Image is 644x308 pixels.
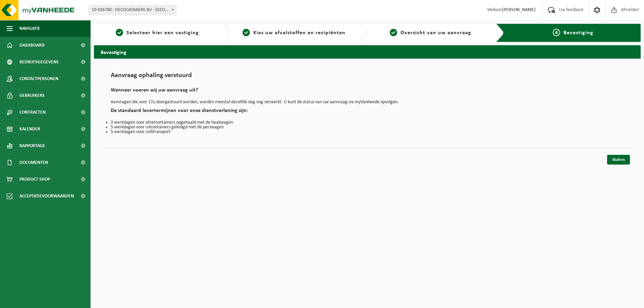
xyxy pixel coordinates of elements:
span: Bevestiging [563,30,593,36]
span: Contracten [19,104,46,121]
li: 5 werkdagen voor rolcontainers geledigd met de perswagen [111,125,624,130]
li: 5 werkdagen voor collitransport [111,130,624,134]
span: Gebruikers [19,87,45,104]
p: Aanvragen die voor 17u doorgestuurd worden, worden meestal dezelfde dag nog verwerkt. U kunt de s... [111,100,624,105]
span: Bedrijfsgegevens [19,54,59,70]
span: Acceptatievoorwaarden [19,188,74,204]
span: 10-926780 - DECOLVENAERE BV - GENT [89,5,176,15]
span: Dashboard [19,37,45,54]
span: 10-926780 - DECOLVENAERE BV - GENT [89,5,176,15]
a: Sluiten [607,155,630,165]
span: Product Shop [19,171,50,188]
span: 4 [553,29,560,36]
h2: De standaard levertermijnen voor onze dienstverlening zijn: [111,108,624,117]
span: Navigatie [19,20,40,37]
span: Kies uw afvalstoffen en recipiënten [253,30,345,36]
span: Documenten [19,154,48,171]
span: 2 [243,29,250,36]
span: Selecteer hier een vestiging [126,30,199,36]
li: 3 werkdagen voor afzetcontainers opgehaald met de haakwagen [111,120,624,125]
h2: Bevestiging [94,45,641,58]
span: 3 [390,29,397,36]
a: 3Overzicht van uw aanvraag [371,29,491,37]
a: 1Selecteer hier een vestiging [97,29,217,37]
a: 2Kies uw afvalstoffen en recipiënten [234,29,354,37]
span: 1 [116,29,123,36]
h2: Wanneer voeren wij uw aanvraag uit? [111,87,624,97]
span: Contactpersonen [19,70,58,87]
strong: [PERSON_NAME] [502,7,536,12]
h1: Aanvraag ophaling verstuurd [111,72,624,82]
span: Rapportage [19,137,45,154]
span: Overzicht van uw aanvraag [400,30,471,36]
span: Kalender [19,121,40,137]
